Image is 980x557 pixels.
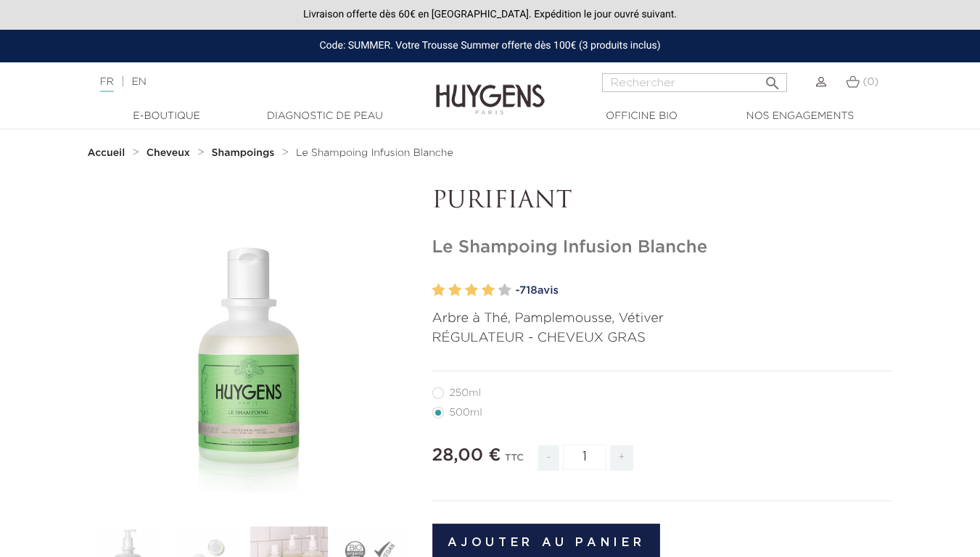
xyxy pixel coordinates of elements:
[100,77,114,92] a: FR
[432,188,893,215] p: PURIFIANT
[563,445,606,470] input: Quantité
[296,147,453,159] a: Le Shampoing Infusion Blanche
[759,69,786,88] button: 
[569,109,715,124] a: Officine Bio
[94,109,239,124] a: E-Boutique
[448,280,461,301] label: 2
[432,329,893,348] p: RÉGULATEUR - CHEVEUX GRAS
[538,445,559,471] span: -
[296,148,453,158] span: Le Shampoing Infusion Blanche
[93,73,398,91] div: |
[516,280,893,302] a: -718avis
[505,442,524,482] div: TTC
[147,148,190,158] strong: Cheveux
[432,387,498,399] label: 250ml
[519,285,538,296] span: 718
[728,109,873,124] a: Nos engagements
[432,237,893,258] h1: Le Shampoing Infusion Blanche
[432,407,500,418] label: 500ml
[602,73,787,92] input: Rechercher
[432,447,501,464] span: 28,00 €
[212,147,279,159] a: Shampoings
[88,148,125,158] strong: Accueil
[212,148,275,158] strong: Shampoings
[436,61,545,117] img: Huygens
[131,77,146,87] a: EN
[482,280,495,301] label: 4
[432,280,445,301] label: 1
[432,309,893,329] p: Arbre à Thé, Pamplemousse, Vétiver
[88,147,128,159] a: Accueil
[764,70,781,88] i: 
[252,109,398,124] a: Diagnostic de peau
[862,77,878,87] span: (0)
[498,280,511,301] label: 5
[465,280,478,301] label: 3
[610,445,633,471] span: +
[147,147,194,159] a: Cheveux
